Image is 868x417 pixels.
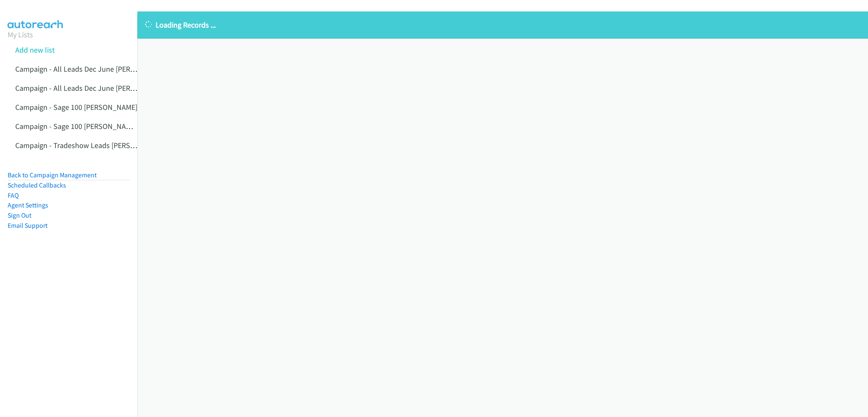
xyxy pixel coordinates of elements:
a: Campaign - All Leads Dec June [PERSON_NAME] [15,64,169,74]
a: Campaign - Tradeshow Leads [PERSON_NAME] Cloned [15,140,189,150]
a: Scheduled Callbacks [8,181,66,189]
a: Email Support [8,221,47,229]
a: Campaign - Sage 100 [PERSON_NAME] [15,102,137,112]
a: My Lists [8,30,33,39]
a: Agent Settings [8,201,48,209]
a: Add new list [15,45,55,55]
a: FAQ [8,191,19,199]
a: Sign Out [8,211,31,219]
a: Campaign - Sage 100 [PERSON_NAME] Cloned [15,121,162,131]
p: Loading Records ... [145,19,860,31]
a: Campaign - All Leads Dec June [PERSON_NAME] Cloned [15,83,194,93]
a: Back to Campaign Management [8,171,97,179]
